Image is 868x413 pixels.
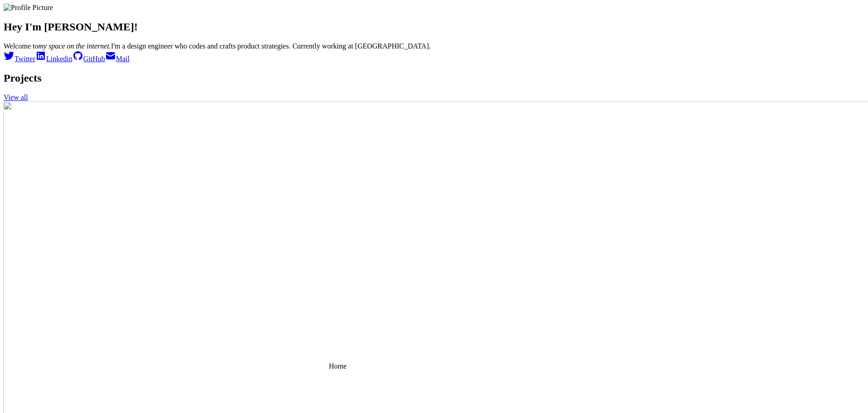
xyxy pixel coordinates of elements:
[105,55,130,63] a: Mail
[38,42,111,50] em: my space on the internet.
[72,55,105,63] a: GitHub
[4,72,864,84] h2: Projects
[329,362,347,370] span: Home
[4,93,28,101] a: View all
[35,55,72,63] a: Linkedin
[4,55,35,63] a: Twitter
[4,21,864,33] h1: Hey I'm [PERSON_NAME]!
[4,4,53,12] img: Profile Picture
[4,42,431,50] span: Welcome to I'm a design engineer who codes and crafts product strategies. Currently working at [G...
